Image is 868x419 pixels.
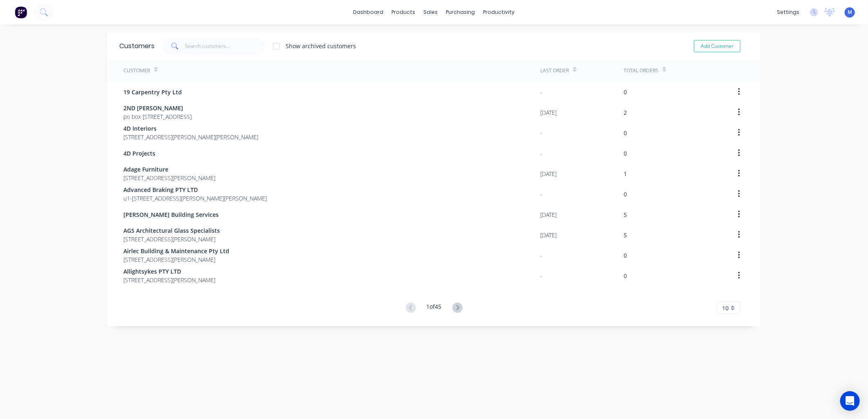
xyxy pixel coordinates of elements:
[540,67,569,74] div: Last Order
[123,247,229,255] span: Airlec Building & Maintenance Pty Ltd
[123,276,215,284] span: [STREET_ADDRESS][PERSON_NAME]
[540,210,557,219] div: [DATE]
[442,6,479,18] div: purchasing
[123,194,267,203] span: u1-[STREET_ADDRESS][PERSON_NAME][PERSON_NAME]
[15,6,27,18] img: Factory
[123,149,155,158] span: 4D Projects
[420,6,442,18] div: sales
[123,165,215,174] span: Adage Furniture
[624,149,627,158] div: 0
[624,231,627,239] div: 5
[123,124,258,133] span: 4D Interiors
[540,88,542,96] div: -
[540,251,542,260] div: -
[123,185,267,194] span: Advanced Braking PTY LTD
[540,272,542,280] div: -
[123,88,182,96] span: 19 Carpentry Pty Ltd
[773,6,803,18] div: settings
[624,129,627,137] div: 0
[624,210,627,219] div: 5
[624,88,627,96] div: 0
[540,190,542,198] div: -
[123,174,215,182] span: [STREET_ADDRESS][PERSON_NAME]
[540,108,557,117] div: [DATE]
[123,210,219,219] span: [PERSON_NAME] Building Services
[540,169,557,178] div: [DATE]
[624,67,658,74] div: Total Orders
[722,304,729,312] span: 10
[540,149,542,158] div: -
[840,391,860,411] div: Open Intercom Messenger
[624,190,627,198] div: 0
[123,267,215,276] span: Allightsykes PTY LTD
[186,38,265,54] input: Search customers...
[624,251,627,260] div: 0
[286,42,356,50] div: Show archived customers
[123,112,192,121] span: po box [STREET_ADDRESS]
[349,6,388,18] a: dashboard
[123,235,220,243] span: [STREET_ADDRESS][PERSON_NAME]
[119,41,154,51] div: Customers
[123,226,220,235] span: AGS Architectural Glass Specialists
[624,169,627,178] div: 1
[123,133,258,141] span: [STREET_ADDRESS][PERSON_NAME][PERSON_NAME]
[123,104,192,112] span: 2ND [PERSON_NAME]
[540,231,557,239] div: [DATE]
[624,272,627,280] div: 0
[427,302,442,314] div: 1 of 45
[540,129,542,137] div: -
[123,255,229,264] span: [STREET_ADDRESS][PERSON_NAME]
[388,6,420,18] div: products
[624,108,627,117] div: 2
[694,40,740,52] button: Add Customer
[848,9,852,16] span: M
[123,67,150,74] div: Customer
[479,6,519,18] div: productivity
